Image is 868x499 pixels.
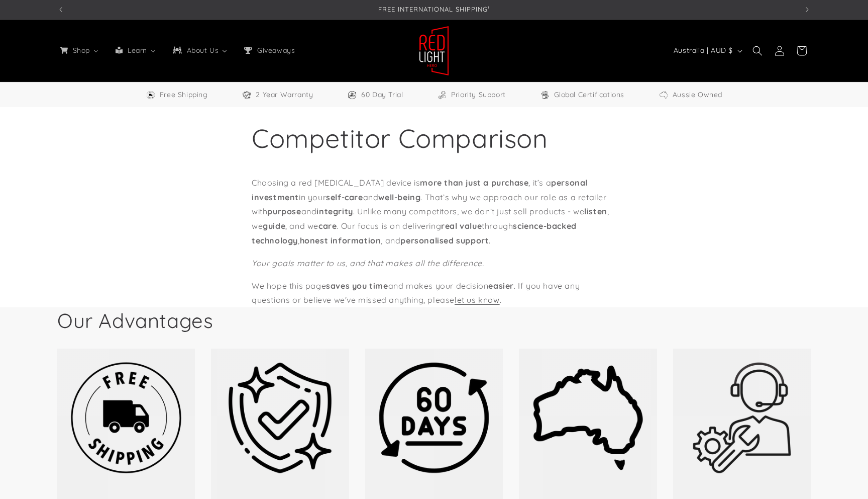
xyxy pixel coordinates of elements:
summary: Search [746,40,769,62]
strong: well-being [378,192,420,202]
a: Priority Support [437,89,506,101]
span: 2 Year Warranty [256,89,313,101]
span: Global Certifications [554,89,625,101]
img: Trial Icon [347,90,357,100]
img: Aussie Owned Icon [659,90,669,100]
img: Warranty Icon [242,90,252,100]
a: Aussie Owned [659,89,722,101]
a: let us know [455,295,500,305]
a: About Us [164,40,236,61]
strong: honest information [300,235,381,245]
img: Certifications Icon [540,90,550,100]
strong: saves you time [326,281,388,291]
a: Free Worldwide Shipping [146,89,208,101]
strong: integrity [316,206,353,216]
strong: easier [488,281,514,291]
strong: more than just a purchase [420,178,528,188]
p: We hope this page and makes your decision . If you have any questions or believe we've missed any... [252,279,616,308]
h2: Our Advantages [57,307,213,334]
img: Red Light Hero [419,26,449,76]
em: Your goals matter to us, and that makes all the difference. [252,258,484,268]
strong: guide [263,221,285,231]
span: Aussie Owned [673,89,722,101]
a: 2 Year Warranty [242,89,313,101]
span: Australia | AUD $ [674,45,733,56]
strong: care [318,221,337,231]
p: Choosing a red [MEDICAL_DATA] device is , it’s a in your and . That’s why we approach our role as... [252,176,616,248]
strong: personalised support [400,235,489,245]
a: Global Certifications [540,89,625,101]
strong: self-care [326,192,363,202]
span: About Us [185,46,220,55]
strong: real value [441,221,482,231]
span: 60 Day Trial [361,89,403,101]
h1: Competitor Comparison [252,121,616,155]
span: Free Shipping [160,89,208,101]
span: Shop [71,46,91,55]
a: Shop [51,40,107,61]
img: Support Icon [437,90,447,100]
span: FREE INTERNATIONAL SHIPPING¹ [378,5,490,13]
strong: purpose [267,206,301,216]
img: Free Shipping Icon [146,90,156,100]
a: 60 Day Trial [347,89,403,101]
a: Red Light Hero [415,22,453,79]
span: Priority Support [451,89,506,101]
span: Learn [126,46,148,55]
strong: personal investment [252,178,588,202]
span: Giveaways [255,46,296,55]
strong: listen [584,206,607,216]
a: Giveaways [236,40,302,61]
button: Australia | AUD $ [668,41,746,60]
a: Learn [107,40,164,61]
